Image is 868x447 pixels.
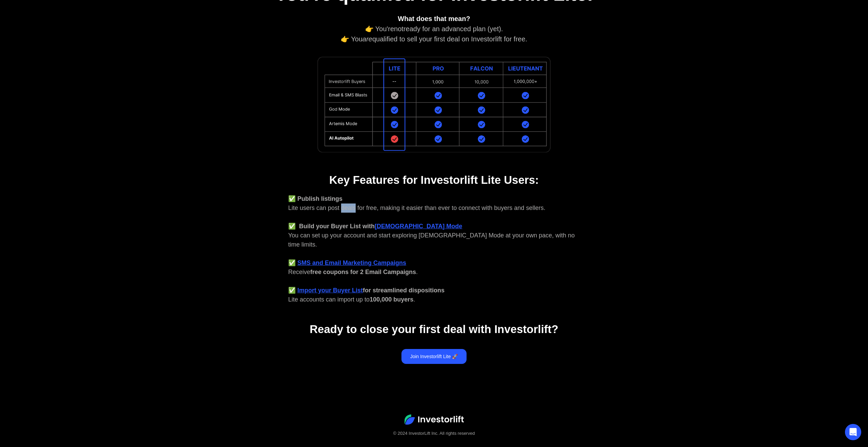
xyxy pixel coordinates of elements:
[288,287,296,294] strong: ✅
[394,25,403,33] em: not
[310,269,416,275] strong: free coupons for 2 Email Campaigns
[329,174,539,186] strong: Key Features for Investorlift Lite Users:
[297,287,363,294] a: Import your Buyer List
[362,35,372,43] em: are
[297,259,406,266] a: SMS and Email Marketing Campaigns
[14,430,854,437] div: © 2024 InvestorLift Inc. All rights reserved
[375,223,462,230] a: [DEMOGRAPHIC_DATA] Mode
[845,424,861,440] div: Open Intercom Messenger
[370,296,413,303] strong: 100,000 buyers
[288,194,580,304] div: Lite users can post deals for free, making it easier than ever to connect with buyers and sellers...
[401,349,467,364] a: Join Investorlift Lite 🚀
[398,15,470,22] strong: What does that mean?
[288,259,296,266] strong: ✅
[310,323,558,335] strong: Ready to close your first deal with Investorlift?
[288,14,580,44] div: 👉 You're ready for an advanced plan (yet). 👉 You qualified to sell your first deal on Investorlif...
[288,223,375,230] strong: ✅ Build your Buyer List with
[288,195,342,202] strong: ✅ Publish listings
[363,287,445,294] strong: for streamlined dispositions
